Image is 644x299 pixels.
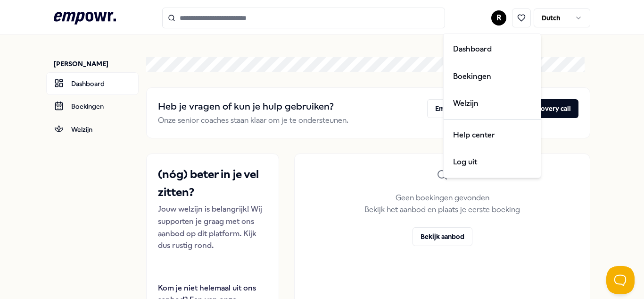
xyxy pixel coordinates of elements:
a: Boekingen [446,63,539,90]
div: R [443,33,541,178]
a: Welzijn [446,90,539,117]
a: Help center [446,121,539,149]
a: Dashboard [446,35,539,63]
div: Log uit [446,148,539,176]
